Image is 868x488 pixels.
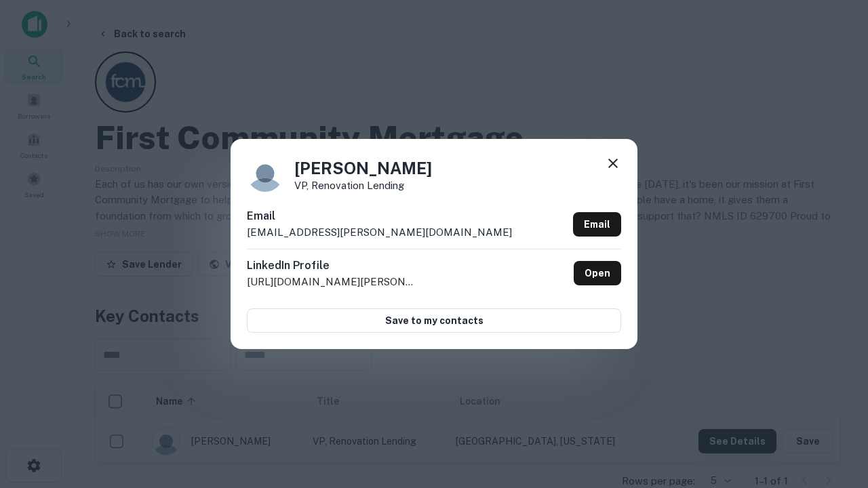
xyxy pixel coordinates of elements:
p: [EMAIL_ADDRESS][PERSON_NAME][DOMAIN_NAME] [247,224,512,241]
a: Email [573,212,621,237]
iframe: Chat Widget [800,336,868,401]
button: Save to my contacts [247,308,621,333]
img: 9c8pery4andzj6ohjkjp54ma2 [247,155,283,192]
p: [URL][DOMAIN_NAME][PERSON_NAME] [247,274,416,290]
h6: Email [247,208,512,224]
h6: LinkedIn Profile [247,258,416,274]
p: VP, Renovation Lending [294,180,432,190]
h4: [PERSON_NAME] [294,156,432,180]
a: Open [574,261,621,285]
